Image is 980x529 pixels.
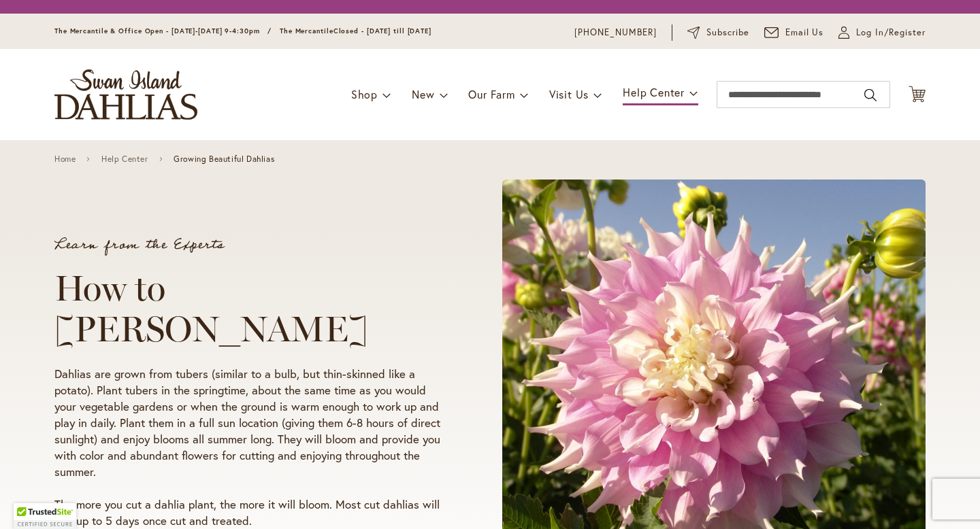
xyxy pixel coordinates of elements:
[54,496,451,529] p: The more you cut a dahlia plant, the more it will bloom. Most cut dahlias will last up to 5 days ...
[333,27,431,35] span: Closed - [DATE] till [DATE]
[468,87,514,101] span: Our Farm
[54,268,451,349] h1: How to [PERSON_NAME]
[412,87,434,101] span: New
[838,26,926,39] a: Log In/Register
[174,154,274,164] span: Growing Beautiful Dahlias
[54,27,333,35] span: The Mercantile & Office Open - [DATE]-[DATE] 9-4:30pm / The Mercantile
[623,85,685,99] span: Help Center
[549,87,589,101] span: Visit Us
[706,26,749,39] span: Subscribe
[54,69,197,120] a: store logo
[54,366,451,480] p: Dahlias are grown from tubers (similar to a bulb, but thin-skinned like a potato). Plant tubers i...
[574,26,657,39] a: [PHONE_NUMBER]
[864,84,877,106] button: Search
[856,26,926,39] span: Log In/Register
[764,26,824,39] a: Email Us
[54,154,76,164] a: Home
[351,87,378,101] span: Shop
[101,154,148,164] a: Help Center
[687,26,749,39] a: Subscribe
[785,26,824,39] span: Email Us
[14,503,76,529] div: TrustedSite Certified
[54,238,451,252] p: Learn from the Experts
